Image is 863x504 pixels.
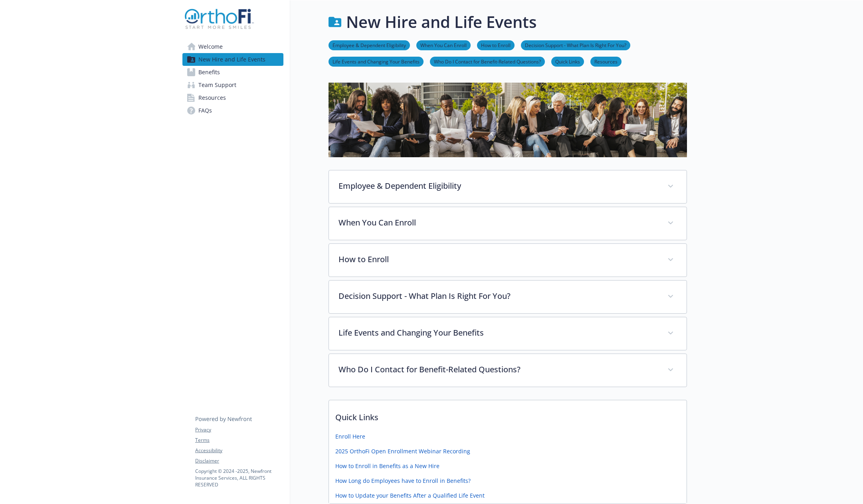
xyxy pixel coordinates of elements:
p: When You Can Enroll [338,217,658,229]
a: Life Events and Changing Your Benefits [329,57,424,65]
a: Disclaimer [195,457,283,464]
a: New Hire and Life Events [182,53,283,66]
div: When You Can Enroll [329,207,687,240]
p: Quick Links [329,400,687,430]
a: Privacy [195,426,283,433]
img: new hire page banner [329,83,687,157]
a: When You Can Enroll [416,41,471,49]
a: Quick Links [551,57,584,65]
span: FAQs [198,104,212,117]
a: Decision Support - What Plan Is Right For You? [521,41,630,49]
div: Who Do I Contact for Benefit-Related Questions? [329,354,687,387]
p: Life Events and Changing Your Benefits [338,327,658,339]
span: Benefits [198,66,220,79]
a: Enroll Here [335,432,365,441]
a: Resources [590,57,622,65]
a: How to Enroll in Benefits as a New Hire [335,462,439,470]
a: 2025 OrthoFi Open Enrollment Webinar Recording [335,447,470,455]
span: Team Support [198,79,236,91]
a: Team Support [182,79,283,91]
span: New Hire and Life Events [198,53,265,66]
div: How to Enroll [329,244,687,277]
a: Who Do I Contact for Benefit-Related Questions? [430,57,545,65]
p: Employee & Dependent Eligibility [338,180,658,192]
h1: New Hire and Life Events [346,10,536,34]
p: Copyright © 2024 - 2025 , Newfront Insurance Services, ALL RIGHTS RESERVED [195,468,283,488]
a: How Long do Employees have to Enroll in Benefits? [335,476,471,485]
div: Decision Support - What Plan Is Right For You? [329,281,687,313]
div: Life Events and Changing Your Benefits [329,317,687,350]
a: Accessibility [195,447,283,454]
p: Who Do I Contact for Benefit-Related Questions? [338,364,658,376]
a: Resources [182,91,283,104]
a: How to Update your Benefits After a Qualified Life Event [335,491,485,500]
a: Welcome [182,40,283,53]
a: FAQs [182,104,283,117]
p: Decision Support - What Plan Is Right For You? [338,290,658,302]
span: Welcome [198,40,223,53]
a: Terms [195,437,283,444]
span: Resources [198,91,226,104]
a: Benefits [182,66,283,79]
a: How to Enroll [477,41,515,49]
a: Employee & Dependent Eligibility [329,41,410,49]
div: Employee & Dependent Eligibility [329,170,687,203]
p: How to Enroll [338,253,658,265]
